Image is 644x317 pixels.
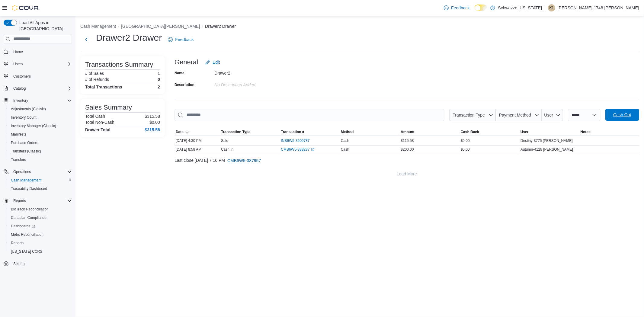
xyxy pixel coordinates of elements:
span: Load More [397,171,417,177]
span: Canadian Compliance [8,214,72,221]
span: Dashboards [11,224,35,229]
a: Inventory Count [8,114,39,121]
a: Settings [11,260,29,267]
button: Users [11,60,25,68]
span: Catalog [13,86,26,91]
h1: Drawer2 Drawer [96,32,162,44]
span: Inventory [13,98,28,103]
span: User [521,130,529,134]
label: Name [175,71,184,75]
button: Edit [203,56,222,68]
span: Manifests [8,131,72,138]
a: Feedback [441,2,472,14]
button: Settings [1,259,74,268]
div: [DATE] 4:30 PM [175,137,220,144]
button: Cash Out [605,109,639,121]
button: Cash Back [460,128,519,136]
span: Transfers [11,157,26,162]
button: Inventory Manager (Classic) [6,122,74,130]
button: Reports [11,197,28,204]
span: Date [176,130,184,134]
span: Cash Management [11,178,41,183]
p: $315.58 [145,114,160,119]
h3: General [175,59,198,66]
span: Method [341,130,354,134]
span: Feedback [175,37,194,43]
button: Reports [1,197,74,205]
span: Metrc Reconciliation [11,232,43,237]
button: Method [340,128,399,136]
a: Adjustments (Classic) [8,105,48,113]
span: Home [11,48,72,56]
button: [US_STATE] CCRS [6,247,74,256]
a: Reports [8,239,26,247]
span: Inventory Manager (Classic) [8,122,72,130]
span: Manifests [11,132,26,137]
button: Payment Method [496,109,542,121]
a: Dashboards [6,222,74,230]
span: Feedback [451,5,469,11]
a: Cash Management [8,177,44,184]
button: Cash Management [6,176,74,184]
button: Users [1,60,74,68]
a: Customers [11,73,33,80]
a: Canadian Compliance [8,214,49,221]
span: Transfers (Classic) [8,148,72,155]
button: Amount [399,128,459,136]
span: Reports [11,241,24,245]
span: Autumn-4128 [PERSON_NAME] [521,147,573,152]
button: Customers [1,72,74,81]
button: User [542,109,563,121]
div: Katie-1748 Upton [548,4,555,11]
span: BioTrack Reconciliation [11,207,49,212]
span: $115.58 [401,138,414,143]
p: [PERSON_NAME]-1748 [PERSON_NAME] [558,4,639,11]
div: [DATE] 8:58 AM [175,146,220,153]
span: Cash Back [461,130,479,134]
a: BioTrack Reconciliation [8,206,51,213]
span: Traceabilty Dashboard [11,186,47,191]
a: [US_STATE] CCRS [8,248,45,255]
button: Date [175,128,220,136]
span: Inventory Manager (Classic) [11,123,56,128]
span: Dashboards [8,223,72,230]
a: Metrc Reconciliation [8,231,46,238]
span: Adjustments (Classic) [8,105,72,113]
span: Purchase Orders [8,139,72,146]
span: Customers [11,72,72,80]
span: Canadian Compliance [11,215,46,220]
button: Catalog [11,85,28,92]
button: INB6W5-3509787 [281,137,316,144]
span: Home [13,50,23,54]
span: Inventory Count [11,115,37,120]
div: No Description added [214,80,295,87]
h6: # of Refunds [85,77,109,82]
span: Transaction Type [221,130,251,134]
a: CMB6W5-388287External link [281,147,314,152]
span: Edit [213,59,220,65]
span: Users [11,60,72,68]
button: Next [80,34,92,46]
span: Inventory Count [8,114,72,121]
span: Adjustments (Classic) [11,107,46,111]
p: 0 [158,77,160,82]
span: User [544,113,553,117]
span: CMB6W5-387957 [227,158,261,164]
button: Cash Management [80,24,116,29]
span: Cash [341,138,349,143]
h6: Total Cash [85,114,105,119]
a: Inventory Manager (Classic) [8,122,59,130]
span: Transfers [8,156,72,163]
button: Transaction Type [220,128,280,136]
button: Home [1,47,74,56]
span: Reports [11,197,72,204]
input: Dark Mode [475,5,487,11]
img: Cova [12,5,39,11]
h4: 2 [158,85,160,89]
button: Inventory [1,96,74,105]
h6: # of Sales [85,71,104,76]
span: Inventory [11,97,72,104]
button: Notes [579,128,639,136]
span: Metrc Reconciliation [8,231,72,238]
a: Traceabilty Dashboard [8,185,50,192]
